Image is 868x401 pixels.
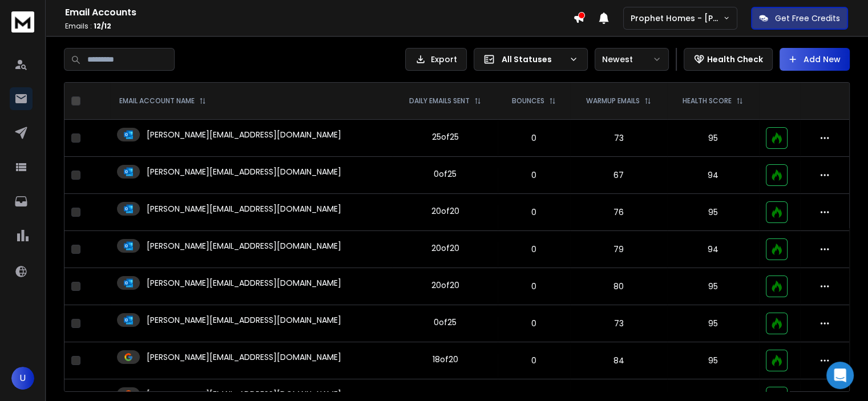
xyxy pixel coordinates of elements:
p: [PERSON_NAME][EMAIL_ADDRESS][DOMAIN_NAME] [147,388,341,400]
button: Add New [780,48,850,71]
p: 0 [504,169,563,181]
td: 76 [570,194,667,231]
td: 95 [667,305,759,342]
td: 73 [570,120,667,157]
div: 0 of 25 [434,317,457,328]
button: Health Check [684,48,773,71]
p: Emails : [65,22,573,31]
button: Get Free Credits [751,7,848,30]
td: 79 [570,231,667,268]
p: 0 [504,281,563,292]
td: 95 [667,194,759,231]
td: 84 [570,342,667,379]
p: Prophet Homes - [PERSON_NAME] [631,13,723,24]
img: logo [11,11,34,33]
p: 0 [504,318,563,329]
button: U [11,367,34,390]
td: 94 [667,157,759,194]
div: 0 of 25 [434,168,457,180]
button: Newest [595,48,669,71]
div: EMAIL ACCOUNT NAME [119,96,206,106]
span: 12 / 12 [94,21,111,31]
p: [PERSON_NAME][EMAIL_ADDRESS][DOMAIN_NAME] [147,277,341,289]
button: Export [405,48,467,71]
p: BOUNCES [512,96,544,106]
td: 95 [667,342,759,379]
p: 0 [504,355,563,366]
p: [PERSON_NAME][EMAIL_ADDRESS][DOMAIN_NAME] [147,129,341,140]
p: [PERSON_NAME][EMAIL_ADDRESS][DOMAIN_NAME] [147,203,341,214]
div: 20 of 20 [431,242,459,254]
p: [PERSON_NAME][EMAIL_ADDRESS][DOMAIN_NAME] [147,351,341,363]
p: [PERSON_NAME][EMAIL_ADDRESS][DOMAIN_NAME] [147,314,341,326]
div: 25 of 25 [431,131,458,143]
h1: Email Accounts [65,6,573,19]
td: 94 [667,231,759,268]
td: 95 [667,268,759,305]
td: 67 [570,157,667,194]
div: Open Intercom Messenger [826,362,854,389]
p: DAILY EMAILS SENT [409,96,470,106]
div: 18 of 20 [432,354,458,365]
p: All Statuses [502,54,564,65]
p: Health Check [707,54,763,65]
td: 73 [570,305,667,342]
p: 0 [504,244,563,255]
p: WARMUP EMAILS [586,96,640,106]
p: 0 [504,206,563,218]
div: 20 of 20 [431,280,459,291]
p: Get Free Credits [775,13,840,24]
div: 20 of 20 [431,205,459,217]
p: [PERSON_NAME][EMAIL_ADDRESS][DOMAIN_NAME] [147,240,341,252]
p: [PERSON_NAME][EMAIL_ADDRESS][DOMAIN_NAME] [147,166,341,177]
td: 80 [570,268,667,305]
td: 95 [667,120,759,157]
p: 0 [504,132,563,144]
p: HEALTH SCORE [683,96,732,106]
